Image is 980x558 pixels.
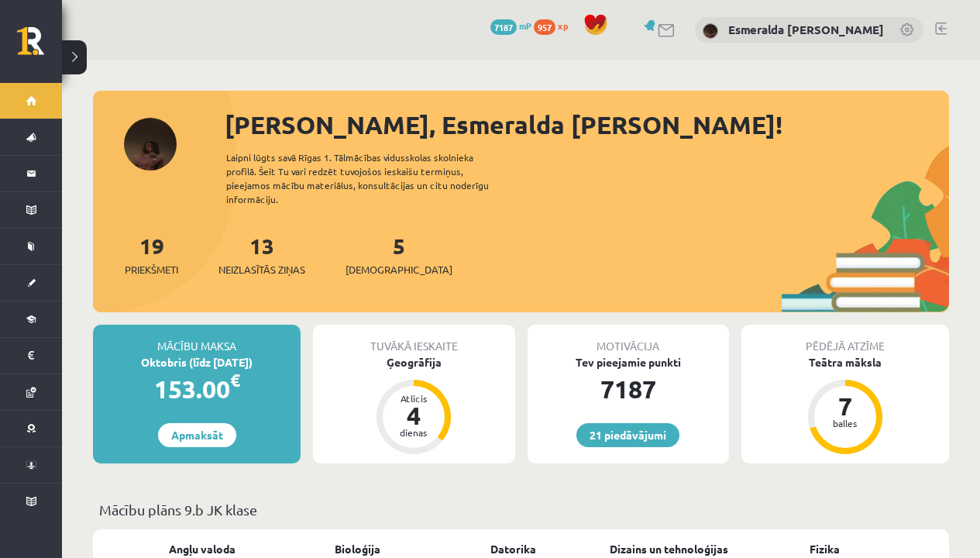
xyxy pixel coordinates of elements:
[741,354,949,370] div: Teātra māksla
[390,428,437,437] div: dienas
[741,325,949,354] div: Pēdējā atzīme
[534,19,576,32] a: 957 xp
[728,22,884,37] a: Esmeralda [PERSON_NAME]
[703,23,718,39] img: Esmeralda Elisa Zālīte
[822,418,868,428] div: balles
[218,262,305,277] span: Neizlasītās ziņas
[335,541,380,557] a: Bioloģija
[218,232,305,277] a: 13Neizlasītās ziņas
[99,499,943,520] p: Mācību plāns 9.b JK klase
[528,370,729,408] div: 7187
[93,354,301,370] div: Oktobris (līdz [DATE])
[519,19,531,32] span: mP
[346,232,452,277] a: 5[DEMOGRAPHIC_DATA]
[158,423,236,447] a: Apmaksāt
[125,262,178,277] span: Priekšmeti
[390,403,437,428] div: 4
[576,423,679,447] a: 21 piedāvājumi
[313,354,514,370] div: Ģeogrāfija
[169,541,236,557] a: Angļu valoda
[93,370,301,408] div: 153.00
[810,541,840,557] a: Fizika
[313,354,514,456] a: Ģeogrāfija Atlicis 4 dienas
[741,354,949,456] a: Teātra māksla 7 balles
[313,325,514,354] div: Tuvākā ieskaite
[390,394,437,403] div: Atlicis
[490,541,536,557] a: Datorika
[490,19,531,32] a: 7187 mP
[125,232,178,277] a: 19Priekšmeti
[93,325,301,354] div: Mācību maksa
[558,19,568,32] span: xp
[822,394,868,418] div: 7
[528,325,729,354] div: Motivācija
[226,150,516,206] div: Laipni lūgts savā Rīgas 1. Tālmācības vidusskolas skolnieka profilā. Šeit Tu vari redzēt tuvojošo...
[346,262,452,277] span: [DEMOGRAPHIC_DATA]
[225,106,949,143] div: [PERSON_NAME], Esmeralda [PERSON_NAME]!
[230,369,240,391] span: €
[534,19,555,35] span: 957
[17,27,62,66] a: Rīgas 1. Tālmācības vidusskola
[490,19,517,35] span: 7187
[610,541,728,557] a: Dizains un tehnoloģijas
[528,354,729,370] div: Tev pieejamie punkti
